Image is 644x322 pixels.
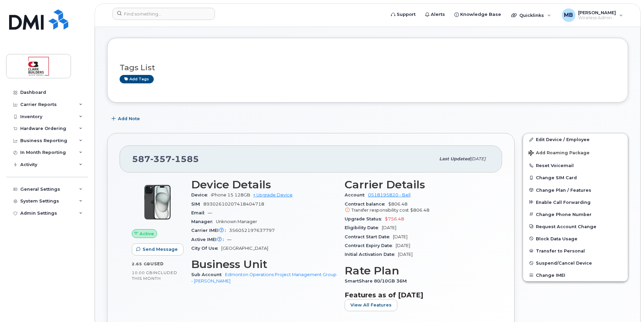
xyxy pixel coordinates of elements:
[150,154,172,164] span: 357
[523,184,628,196] button: Change Plan / Features
[523,208,628,220] button: Change Phone Number
[253,192,293,197] a: + Upgrade Device
[345,252,398,257] span: Initial Activation Date
[382,225,396,230] span: [DATE]
[528,150,590,157] span: Add Roaming Package
[345,216,385,221] span: Upgrade Status
[345,179,490,191] h3: Carrier Details
[351,208,409,213] span: Transfer responsibility cost
[216,219,257,224] span: Unknown Manager
[536,199,591,205] span: Enable Call Forwarding
[420,8,450,21] a: Alerts
[345,265,490,277] h3: Rate Plan
[470,156,486,161] span: [DATE]
[386,8,420,21] a: Support
[107,113,146,125] button: Add Note
[345,225,382,230] span: Eligibility Date
[140,231,154,237] span: Active
[523,269,628,281] button: Change IMEI
[410,208,429,213] span: $806.48
[523,220,628,233] button: Request Account Change
[203,202,264,207] span: 89302610207418404718
[345,202,490,214] span: $806.48
[191,192,211,197] span: Device
[113,8,215,20] input: Find something...
[557,8,628,22] div: Matthew Buttrey
[132,270,177,281] span: included this month
[519,12,544,18] span: Quicklinks
[191,219,216,224] span: Manager
[350,302,392,308] span: View All Features
[536,261,592,266] span: Suspend/Cancel Device
[191,202,203,207] span: SIM
[191,272,225,277] span: Sub Account
[191,272,337,283] a: Edmonton Operations Project Management Group - [PERSON_NAME]
[523,159,628,171] button: Reset Voicemail
[345,243,396,248] span: Contract Expiry Date
[191,179,337,191] h3: Device Details
[368,192,411,197] a: 0518195820 - Bell
[132,154,199,164] span: 587
[523,171,628,184] button: Change SIM Card
[397,11,416,18] span: Support
[523,196,628,208] button: Enable Call Forwarding
[523,245,628,257] button: Transfer to Personal
[120,75,154,83] a: Add tags
[578,10,616,15] span: [PERSON_NAME]
[431,11,445,18] span: Alerts
[172,154,199,164] span: 1585
[191,246,221,251] span: City Of Use
[345,278,410,284] span: SmartShare 80/10GB 36M
[208,210,212,215] span: —
[132,243,183,256] button: Send Message
[536,187,591,192] span: Change Plan / Features
[227,237,231,242] span: —
[396,243,410,248] span: [DATE]
[450,8,506,21] a: Knowledge Base
[191,228,229,233] span: Carrier IMEI
[345,291,490,299] h3: Features as of [DATE]
[564,11,573,19] span: MB
[345,192,368,197] span: Account
[523,257,628,269] button: Suspend/Cancel Device
[578,15,616,21] span: Wireless Admin
[398,252,413,257] span: [DATE]
[191,210,208,215] span: Email
[132,270,153,275] span: 10.00 GB
[393,234,407,239] span: [DATE]
[506,8,556,22] div: Quicklinks
[150,261,164,266] span: used
[229,228,275,233] span: 356052197637797
[345,234,393,239] span: Contract Start Date
[191,258,337,270] h3: Business Unit
[345,202,388,207] span: Contract balance
[523,145,628,159] button: Add Roaming Package
[132,262,150,266] span: 2.65 GB
[137,182,178,222] img: iPhone_15_Black.png
[523,233,628,245] button: Block Data Usage
[345,299,397,311] button: View All Features
[523,133,628,145] a: Edit Device / Employee
[221,246,268,251] span: [GEOGRAPHIC_DATA]
[211,192,250,197] span: iPhone 15 128GB
[143,246,178,252] span: Send Message
[118,115,140,122] span: Add Note
[385,216,404,221] span: $756.48
[615,293,639,317] iframe: Messenger Launcher
[460,11,501,18] span: Knowledge Base
[191,237,227,242] span: Active IMEI
[439,156,470,161] span: Last updated
[120,63,616,72] h3: Tags List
